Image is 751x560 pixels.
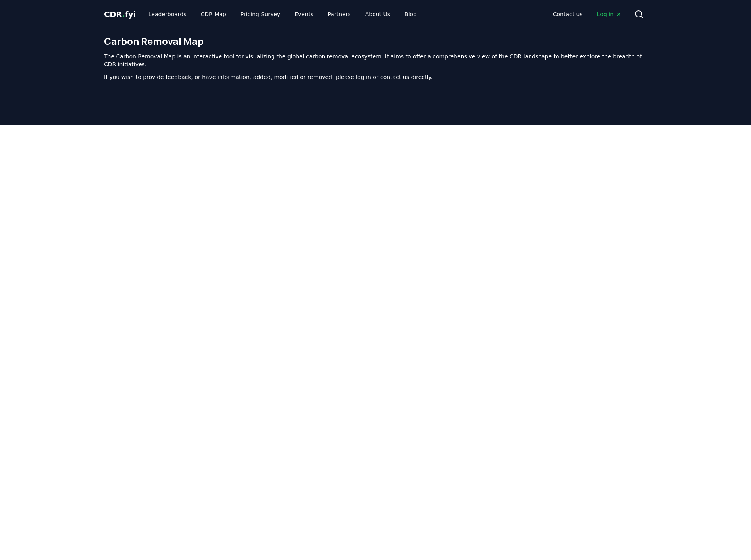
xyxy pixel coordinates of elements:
[591,7,628,21] a: Log in
[104,73,647,81] p: If you wish to provide feedback, or have information, added, modified or removed, please log in o...
[104,9,136,20] a: CDR.fyi
[547,7,628,21] nav: Main
[104,52,647,68] p: The Carbon Removal Map is an interactive tool for visualizing the global carbon removal ecosystem...
[194,7,233,21] a: CDR Map
[597,10,622,18] span: Log in
[104,10,136,19] span: CDR fyi
[288,7,320,21] a: Events
[359,7,397,21] a: About Us
[322,7,357,21] a: Partners
[398,7,423,21] a: Blog
[234,7,287,21] a: Pricing Survey
[142,7,193,21] a: Leaderboards
[142,7,423,21] nav: Main
[547,7,589,21] a: Contact us
[122,10,125,19] span: .
[104,35,647,48] h1: Carbon Removal Map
